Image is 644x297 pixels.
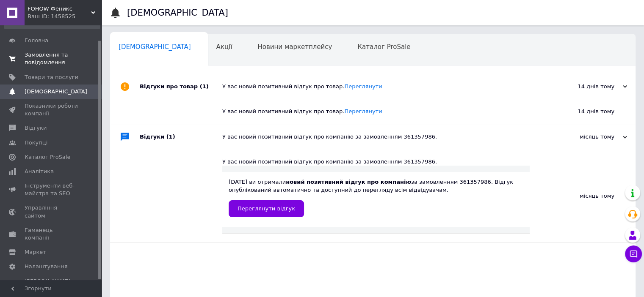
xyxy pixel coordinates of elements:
[222,133,542,141] div: У вас новий позитивний відгук про компанію за замовленням 361357986.
[127,8,228,18] h1: [DEMOGRAPHIC_DATA]
[216,43,232,51] span: Акції
[25,124,47,132] span: Відгуки
[25,153,70,161] span: Каталог ProSale
[222,158,530,166] div: У вас новий позитивний відгук про компанію за замовленням 361357986.
[200,83,209,90] span: (1)
[344,83,382,90] a: Переглянути
[25,102,78,117] span: Показники роботи компанії
[25,74,78,81] span: Товари та послуги
[286,179,411,185] b: новий позитивний відгук про компанію
[140,124,222,150] div: Відгуки
[222,83,542,90] div: У вас новий позитивний відгук про товар.
[25,248,46,256] span: Маркет
[344,108,382,114] a: Переглянути
[25,182,78,197] span: Інструменти веб-майстра та SEO
[530,150,636,242] div: місяць тому
[25,51,78,66] span: Замовлення та повідомлення
[238,205,295,212] span: Переглянути відгук
[25,204,78,219] span: Управління сайтом
[357,43,410,51] span: Каталог ProSale
[25,37,48,44] span: Головна
[542,133,627,141] div: місяць тому
[25,139,47,147] span: Покупці
[25,88,87,95] span: [DEMOGRAPHIC_DATA]
[25,226,78,242] span: Гаманець компанії
[229,178,523,217] div: [DATE] ви отримали за замовленням 361357986. Відгук опублікований автоматично та доступний до пер...
[625,245,642,262] button: Чат з покупцем
[140,74,222,99] div: Відгуки про товар
[542,83,627,90] div: 14 днів тому
[25,263,68,270] span: Налаштування
[28,5,91,13] span: FOHOW Феникс
[257,43,332,51] span: Новини маркетплейсу
[222,108,530,115] div: У вас новий позитивний відгук про товар.
[25,168,54,175] span: Аналітика
[166,134,175,140] span: (1)
[229,200,304,217] a: Переглянути відгук
[28,13,102,20] div: Ваш ID: 1458525
[530,99,636,124] div: 14 днів тому
[119,43,191,51] span: [DEMOGRAPHIC_DATA]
